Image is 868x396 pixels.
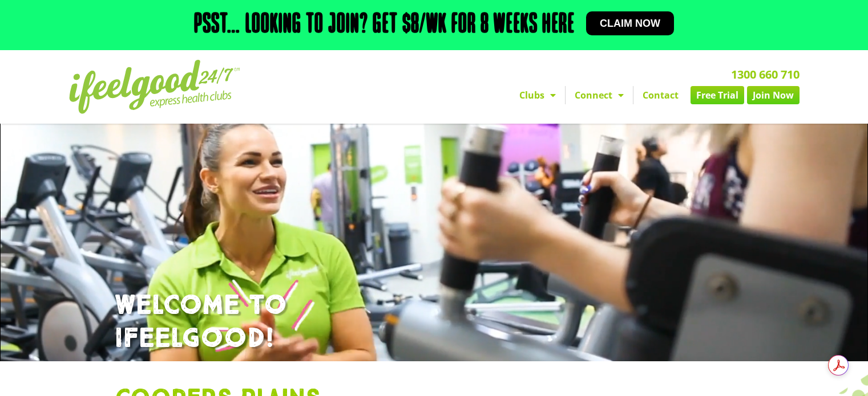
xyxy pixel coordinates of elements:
a: Claim now [586,11,674,35]
a: Join Now [747,86,800,104]
a: Free Trial [691,86,744,104]
a: Connect [566,86,633,104]
nav: Menu [329,86,800,104]
h1: WELCOME TO IFEELGOOD! [115,289,754,355]
span: Claim now [600,18,660,28]
a: Clubs [510,86,565,104]
a: Contact [633,86,688,104]
a: 1300 660 710 [731,67,800,82]
h2: Psst… Looking to join? Get $8/wk for 8 weeks here [194,11,575,39]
